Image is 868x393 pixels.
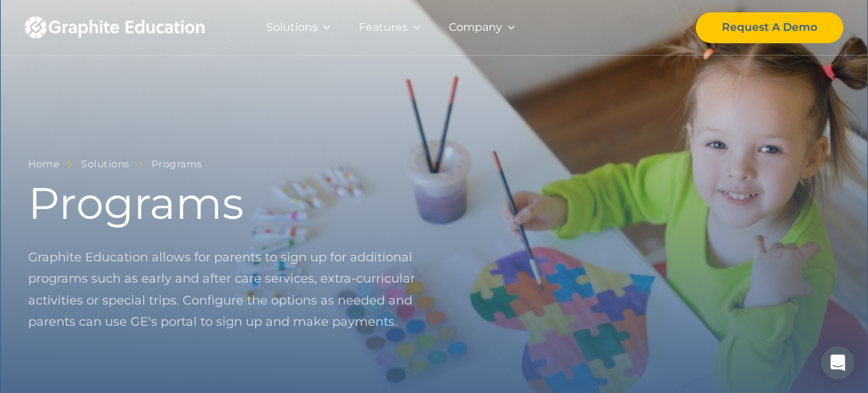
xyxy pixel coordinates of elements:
[821,346,854,379] div: Open Intercom Messenger
[449,18,502,37] div: Company
[28,181,434,225] h1: Programs
[152,156,202,173] a: Programs
[28,247,434,333] p: Graphite Education allows for parents to sign up for additional programs such as early and after ...
[266,18,318,37] div: Solutions
[359,18,408,37] div: Features
[696,12,843,43] a: Request A Demo
[722,18,817,37] div: Request A Demo
[28,156,59,173] a: Home
[81,156,130,173] a: Solutions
